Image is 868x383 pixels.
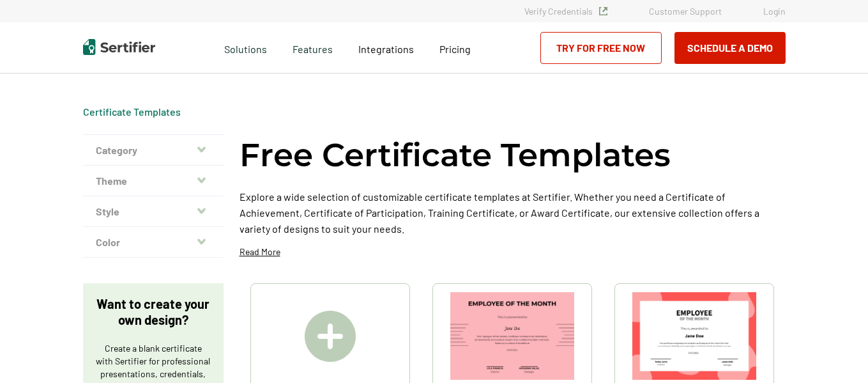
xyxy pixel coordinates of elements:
img: Simple & Modern Employee of the Month Certificate Template [450,292,574,380]
a: Pricing [439,40,471,56]
img: Sertifier | Digital Credentialing Platform [83,39,155,55]
p: Explore a wide selection of customizable certificate templates at Sertifier. Whether you need a C... [240,189,786,237]
button: Theme [83,166,224,196]
button: Category [83,135,224,166]
span: Pricing [439,43,471,55]
a: Customer Support [649,6,722,17]
div: Breadcrumb [83,106,181,118]
img: Create A Blank Certificate [305,311,356,362]
img: Verified [599,7,607,15]
button: Color [83,227,224,258]
a: Login [763,6,786,17]
a: Try for Free Now [540,32,662,64]
a: Integrations [358,40,414,56]
button: Style [83,196,224,227]
a: Certificate Templates [83,106,181,118]
span: Features [293,40,333,56]
p: Read More [240,246,280,258]
p: Want to create your own design? [96,296,211,328]
img: Modern & Red Employee of the Month Certificate Template [632,292,756,380]
span: Integrations [358,43,414,55]
span: Certificate Templates [83,106,181,118]
h1: Free Certificate Templates [240,134,671,176]
a: Verify Credentials [524,6,607,17]
span: Solutions [224,40,267,56]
